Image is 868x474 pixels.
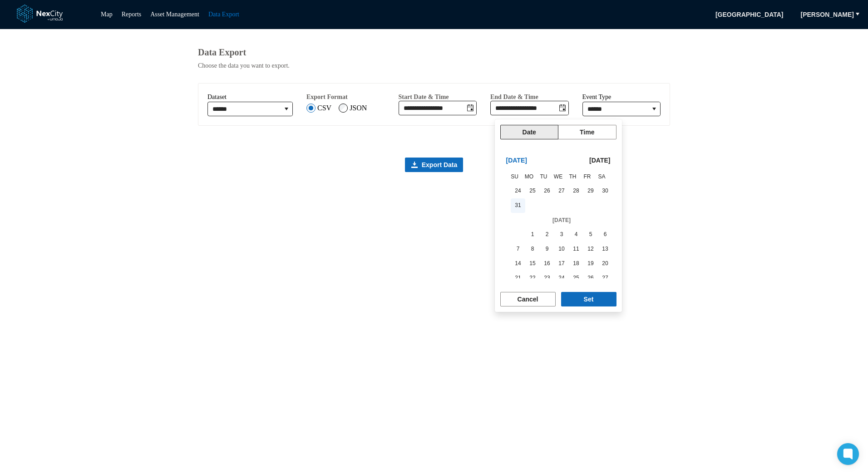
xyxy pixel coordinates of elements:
[580,128,594,137] span: Time
[526,185,539,197] span: 25
[422,160,458,169] span: Export Data
[208,11,239,18] a: Data Export
[526,228,539,241] span: 1
[150,11,199,18] a: Asset Management
[555,243,568,256] span: 10
[511,257,525,271] td: Sunday, September 14, 2025
[582,93,612,102] label: Event Type
[511,271,525,286] td: Sunday, September 21, 2025
[541,243,553,256] span: 9
[339,104,348,113] input: JSON
[500,153,533,168] button: [DATE]
[554,184,569,198] td: Wednesday, August 27, 2025
[541,272,553,285] span: 23
[506,156,527,165] span: [DATE]
[541,257,553,270] span: 16
[306,104,316,113] input: CSV
[306,94,348,100] label: Export Format
[557,101,568,115] button: Toggle date-time selector
[710,7,789,22] span: [GEOGRAPHIC_DATA]
[583,257,598,271] td: Friday, September 19, 2025
[558,125,616,139] button: Time
[561,292,616,306] button: Set
[511,242,525,257] td: Sunday, September 7, 2025
[589,156,610,165] span: [DATE]
[569,271,583,286] td: Thursday, September 25, 2025
[317,104,331,112] label: CSV
[584,257,597,270] span: 19
[540,257,554,271] td: Tuesday, September 16, 2025
[566,169,580,184] th: Th
[512,272,524,285] span: 21
[537,169,551,184] th: Tu
[583,227,598,242] td: Friday, September 5, 2025
[540,242,554,257] td: Tuesday, September 9, 2025
[198,62,670,69] div: Choose the data you want to export.
[554,227,569,242] td: Wednesday, September 3, 2025
[540,184,554,198] td: Tuesday, August 26, 2025
[584,228,597,241] span: 5
[512,199,524,212] span: 31
[570,272,582,285] span: 25
[554,257,569,271] td: Wednesday, September 17, 2025
[599,243,612,256] span: 13
[207,93,227,102] label: Dataset
[554,271,569,286] td: Wednesday, September 24, 2025
[518,295,538,304] span: Cancel
[584,185,597,197] span: 29
[540,227,554,242] td: Tuesday, September 2, 2025
[570,228,582,241] span: 4
[511,213,612,227] th: [DATE]
[405,158,464,172] button: Export Data
[525,257,540,271] td: Monday, September 15, 2025
[525,271,540,286] td: Monday, September 22, 2025
[555,228,568,241] span: 3
[101,11,113,18] a: Map
[541,228,553,241] span: 2
[525,227,540,242] td: Monday, September 1, 2025
[512,185,524,197] span: 24
[525,184,540,198] td: Monday, August 25, 2025
[555,257,568,270] span: 17
[598,257,612,271] td: Saturday, September 20, 2025
[598,242,612,257] td: Saturday, September 13, 2025
[500,292,556,306] button: Cancel
[122,11,142,18] a: Reports
[570,185,582,197] span: 28
[525,242,540,257] td: Monday, September 8, 2025
[598,184,612,198] td: Saturday, August 30, 2025
[583,242,598,257] td: Friday, September 12, 2025
[555,272,568,285] span: 24
[511,184,525,198] td: Sunday, August 24, 2025
[508,169,522,184] th: Su
[511,198,525,213] td: Sunday, August 31, 2025
[569,227,583,242] td: Thursday, September 4, 2025
[570,243,582,256] span: 11
[569,257,583,271] td: Thursday, September 18, 2025
[595,169,609,184] th: Sa
[598,227,612,242] td: Saturday, September 6, 2025
[512,243,524,256] span: 7
[526,272,539,285] span: 22
[580,169,595,184] th: Fr
[583,153,616,168] button: [DATE]
[584,272,597,285] span: 26
[555,185,568,197] span: 27
[554,242,569,257] td: Wednesday, September 10, 2025
[281,102,292,116] button: expand combobox
[198,47,670,58] div: Data Export
[599,185,612,197] span: 30
[598,271,612,286] td: Saturday, September 27, 2025
[523,128,536,137] span: Date
[551,169,566,184] th: We
[541,185,553,197] span: 26
[569,242,583,257] td: Thursday, September 11, 2025
[599,228,612,241] span: 6
[583,184,598,198] td: Friday, August 29, 2025
[464,101,476,115] button: Toggle date-time selector
[795,7,860,22] button: [PERSON_NAME]
[583,271,598,286] td: Friday, September 26, 2025
[512,257,524,270] span: 14
[569,184,583,198] td: Thursday, August 28, 2025
[500,125,559,139] button: Date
